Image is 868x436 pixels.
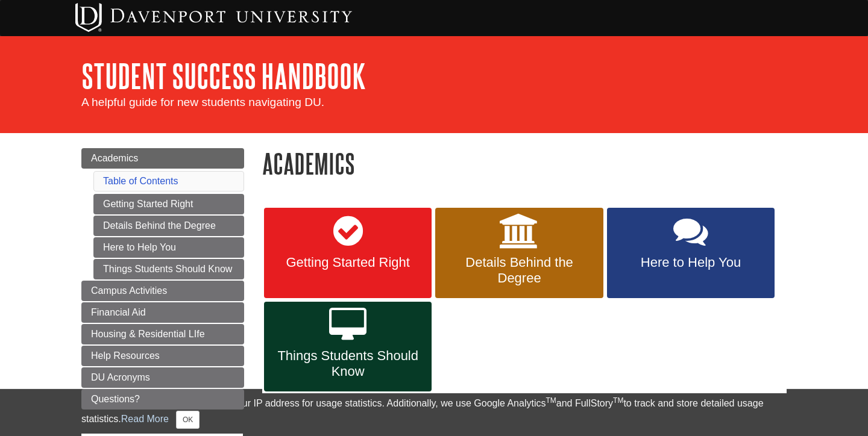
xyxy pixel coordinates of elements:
a: Getting Started Right [93,194,244,214]
a: Here to Help You [93,237,244,258]
span: Financial Aid [91,307,146,317]
a: Details Behind the Degree [435,208,603,298]
a: Details Behind the Degree [93,216,244,236]
a: Student Success Handbook [81,57,366,95]
span: Academics [91,153,138,163]
span: Things Students Should Know [273,348,423,379]
a: DU Acronyms [81,367,244,388]
span: Details Behind the Degree [444,255,594,286]
span: Getting Started Right [273,255,423,270]
span: Here to Help You [616,255,766,270]
span: DU Acronyms [91,372,150,382]
a: Help Resources [81,346,244,366]
span: A helpful guide for new students navigating DU. [81,96,324,108]
a: Getting Started Right [264,208,432,298]
span: Questions? [91,394,140,404]
a: Here to Help You [607,208,775,298]
h1: Academics [262,148,787,179]
a: Academics [81,148,244,169]
a: Questions? [81,389,244,410]
img: Davenport University [75,3,352,32]
span: Campus Activities [91,285,167,296]
span: Housing & Residential LIfe [91,329,205,339]
a: Campus Activities [81,281,244,301]
a: Things Students Should Know [93,259,244,279]
a: Things Students Should Know [264,302,432,392]
span: Help Resources [91,350,160,361]
a: Table of Contents [103,176,178,186]
a: Housing & Residential LIfe [81,324,244,344]
a: Financial Aid [81,302,244,323]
